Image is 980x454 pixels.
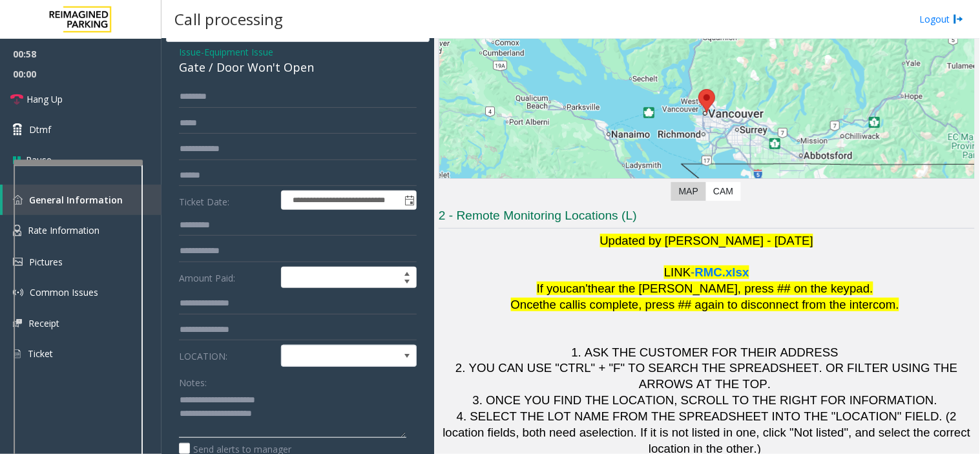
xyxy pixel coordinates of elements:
img: 'icon' [13,319,22,327]
span: Issue [179,45,201,59]
span: 1. ASK THE CUSTOMER FOR THEIR ADDRESS [572,346,839,359]
span: LINK [664,265,691,279]
span: 4. SELECT THE LOT NAME FROM THE SPREADSHEET INTO THE "LOCATION" FIELD. (2 location fields, both n... [443,409,961,439]
a: Logout [920,12,964,26]
label: LOCATION: [176,345,278,367]
label: Ticket Date: [176,191,278,210]
span: Increase value [398,267,416,278]
span: 2. YOU CAN USE "CTRL" + "F" TO SEARCH THE SPREADSHEET. OR FILTER USING THE ARROWS AT THE TOP. [455,361,961,391]
span: Equipment Issue [204,45,273,59]
span: Toggle popup [402,191,416,209]
span: Dtmf [29,123,51,136]
a: RMC.xlsx [695,268,749,278]
div: Gate / Door Won't Open [179,59,417,76]
h3: 2 - Remote Monitoring Locations (L) [439,207,975,229]
img: 'icon' [13,225,21,236]
span: the call [539,298,578,311]
label: CAM [705,182,741,201]
span: If you [537,282,567,295]
span: Once [511,298,540,311]
label: Notes: [179,371,207,389]
span: Updated by [PERSON_NAME] - [DATE] [600,234,814,247]
img: 'icon' [13,195,23,205]
div: 601 West Cordova Street, Vancouver, BC [698,89,715,113]
span: can't [567,282,592,295]
span: hear the [PERSON_NAME], press ## on the keypad. [591,282,873,295]
span: Pause [26,153,52,167]
span: - [691,265,695,279]
img: 'icon' [13,287,23,298]
span: - [201,46,273,58]
span: is complete, press ## again to disconnect from the intercom. [578,298,899,311]
a: General Information [3,185,162,215]
img: 'icon' [13,258,23,266]
span: 3. ONCE YOU FIND THE LOCATION, SCROLL TO THE RIGHT FOR INFORMATION. [473,393,937,407]
h3: Call processing [168,3,289,35]
span: RMC.xlsx [695,265,749,279]
label: Map [671,182,706,201]
img: 'icon' [13,348,21,360]
span: Hang Up [26,92,63,106]
img: logout [954,12,964,26]
label: Amount Paid: [176,267,278,289]
span: selection [586,426,634,439]
span: Decrease value [398,278,416,288]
